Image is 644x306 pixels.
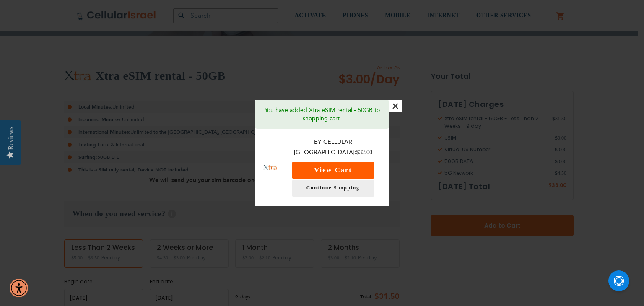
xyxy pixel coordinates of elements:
a: Continue Shopping [292,180,374,197]
button: View Cart [292,162,374,179]
span: $32.00 [356,149,373,156]
p: You have added Xtra eSIM rental - 50GB to shopping cart. [261,106,383,123]
div: Reviews [7,127,15,150]
p: By Cellular [GEOGRAPHIC_DATA]: [286,137,381,158]
button: × [389,100,402,112]
div: Accessibility Menu [10,279,28,297]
